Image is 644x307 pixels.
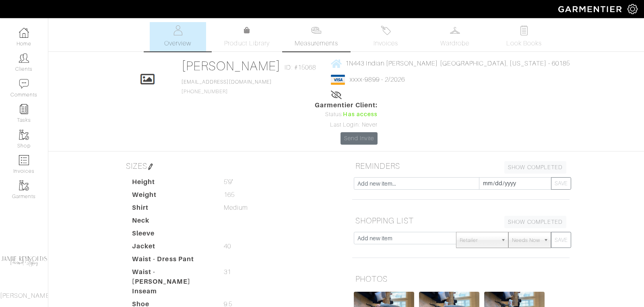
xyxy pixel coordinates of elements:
[126,254,218,267] dt: Waist - Dress Pant
[147,164,154,170] img: pen-cf24a1663064a2ec1b9c1bd2387e9de7a2fa800b781884d57f21acf72779bad2.png
[331,58,570,68] a: 1N443 Indian [PERSON_NAME] [GEOGRAPHIC_DATA], [US_STATE] - 60185
[460,232,497,248] span: Retailer
[19,130,29,140] img: garments-icon-b7da505a4dc4fd61783c78ac3ca0ef83fa9d6f193b1c9dc38574b1d14d53ca28.png
[551,232,571,248] button: SAVE
[352,213,570,229] h5: SHOPPING LIST
[126,229,218,242] dt: Sleeve
[224,177,233,187] span: 5'9"
[182,79,272,94] span: [PHONE_NUMBER]
[496,22,552,51] a: Look Books
[354,177,479,190] input: Add new item...
[352,271,570,287] h5: PHOTOS
[554,2,627,16] img: garmentier-logo-header-white-b43fb05a5012e4ada735d5af1a66efaba907eab6374d6393d1fbf88cb4ef424d.png
[504,216,566,228] a: SHOW COMPLETED
[295,39,339,48] span: Measurements
[354,232,456,244] input: Add new item
[331,75,345,85] img: visa-934b35602734be37eb7d5d7e5dbcd2044c359bf20a24dc3361ca3fa54326a8a7.png
[150,22,206,51] a: Overview
[126,177,218,190] dt: Height
[315,110,378,119] div: Status:
[182,59,281,73] a: [PERSON_NAME]
[219,26,275,48] a: Product Library
[506,39,542,48] span: Look Books
[341,132,378,145] a: Send Invite
[427,22,483,51] a: Wardrobe
[440,39,469,48] span: Wardrobe
[315,100,378,110] span: Garmentier Client:
[224,203,248,213] span: Medium
[19,79,29,89] img: comment-icon-a0a6a9ef722e966f86d9cbdc48e553b5cf19dbc54f86b18d962a5391bc8f6eb6.png
[519,25,529,35] img: todo-9ac3debb85659649dc8f770b8b6100bb5dab4b48dedcbae339e5042a72dfd3cc.svg
[551,177,571,190] button: SAVE
[19,28,29,38] img: dashboard-icon-dbcd8f5a0b271acd01030246c82b418ddd0df26cd7fceb0bd07c9910d44c42f6.png
[381,25,391,35] img: orders-27d20c2124de7fd6de4e0e44c1d41de31381a507db9b33961299e4e07d508b8c.svg
[512,232,540,248] span: Needs Now
[126,190,218,203] dt: Weight
[126,242,218,254] dt: Jacket
[224,242,231,251] span: 40
[315,121,378,129] div: Last Login: Never
[126,203,218,216] dt: Shirt
[19,180,29,190] img: garments-icon-b7da505a4dc4fd61783c78ac3ca0ef83fa9d6f193b1c9dc38574b1d14d53ca28.png
[126,287,218,299] dt: Inseam
[350,76,405,83] a: xxxx-9899 - 2/2026
[19,104,29,114] img: reminder-icon-8004d30b9f0a5d33ae49ab947aed9ed385cf756f9e5892f1edd6e32f2345188e.png
[345,60,570,67] span: 1N443 Indian [PERSON_NAME] [GEOGRAPHIC_DATA], [US_STATE] - 60185
[450,25,460,35] img: wardrobe-487a4870c1b7c33e795ec22d11cfc2ed9d08956e64fb3008fe2437562e282088.svg
[19,155,29,165] img: orders-icon-0abe47150d42831381b5fb84f609e132dff9fe21cb692f30cb5eec754e2cba89.png
[126,216,218,229] dt: Neck
[352,158,570,174] h5: REMINDERS
[627,4,638,14] img: gear-icon-white-bd11855cb880d31180b6d7d6211b90ccbf57a29d726f0c71d8c61bd08dd39cc2.png
[343,110,378,119] span: Has access
[311,25,321,35] img: measurements-466bbee1fd09ba9460f595b01e5d73f9e2bff037440d3c8f018324cb6cdf7a4a.svg
[285,63,316,72] span: ID: #15068
[224,190,235,200] span: 165
[224,267,231,277] span: 31
[504,161,566,174] a: SHOW COMPLETED
[126,267,218,287] dt: Waist - [PERSON_NAME]
[164,39,191,48] span: Overview
[224,39,270,48] span: Product Library
[182,79,272,85] a: [EMAIL_ADDRESS][DOMAIN_NAME]
[374,39,398,48] span: Invoices
[19,53,29,63] img: clients-icon-6bae9207a08558b7cb47a8932f037763ab4055f8c8b6bfacd5dc20c3e0201464.png
[123,158,340,174] h5: SIZES
[357,22,414,51] a: Invoices
[173,25,183,35] img: basicinfo-40fd8af6dae0f16599ec9e87c0ef1c0a1fdea2edbe929e3d69a839185d80c458.svg
[288,22,345,51] a: Measurements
